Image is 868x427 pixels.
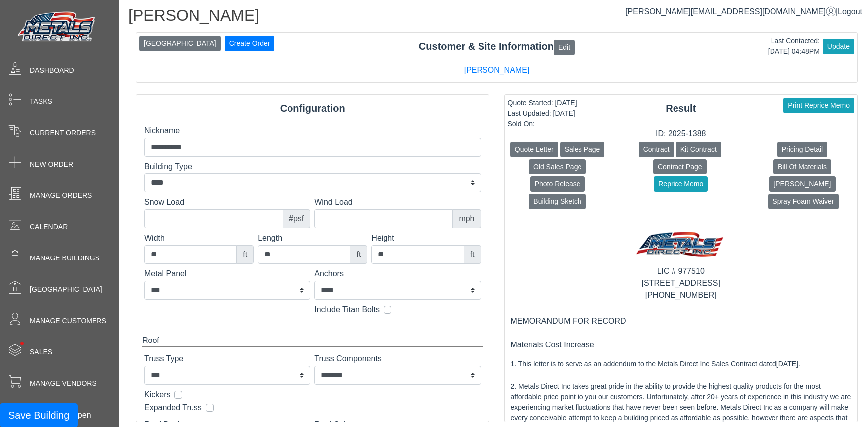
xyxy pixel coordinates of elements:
[144,389,170,401] label: Kickers
[508,98,577,108] div: Quote Started: [DATE]
[314,353,481,365] label: Truss Components
[128,6,865,28] h1: [PERSON_NAME]
[30,222,68,232] span: Calendar
[625,6,862,18] div: |
[783,98,854,113] button: Print Reprice Memo
[30,316,106,326] span: Manage Customers
[314,196,481,208] label: Wind Load
[30,65,74,76] span: Dashboard
[144,196,310,208] label: Snow Load
[776,360,798,368] span: [DATE]
[144,268,310,280] label: Metal Panel
[30,253,99,263] span: Manage Buildings
[314,268,481,280] label: Anchors
[511,339,852,351] div: Materials Cost Increase
[505,128,858,140] div: ID: 2025-1388
[30,159,73,170] span: New Order
[639,142,674,157] button: Contract
[773,159,831,174] button: Bill Of Materials
[144,402,202,414] label: Expanded Truss
[676,142,721,157] button: Kit Contract
[236,245,254,264] div: ft
[283,209,310,228] div: #psf
[139,36,221,51] button: [GEOGRAPHIC_DATA]
[30,378,96,389] span: Manage Vendors
[529,159,586,174] button: Old Sales Page
[769,176,835,192] button: [PERSON_NAME]
[144,232,254,244] label: Width
[30,347,52,357] span: Sales
[144,353,310,365] label: Truss Type
[142,335,483,347] div: Roof
[511,359,852,369] p: 1. This letter is to serve as an addendum to the Metals Direct Inc Sales Contract dated .
[15,9,99,46] img: Metals Direct Inc Logo
[625,7,836,16] a: [PERSON_NAME][EMAIL_ADDRESS][DOMAIN_NAME]
[258,232,367,244] label: Length
[823,39,854,54] button: Update
[632,227,730,265] img: MD logo
[838,7,862,16] span: Logout
[508,108,577,119] div: Last Updated: [DATE]
[30,128,96,138] span: Current Orders
[225,36,275,51] button: Create Order
[464,66,530,74] a: [PERSON_NAME]
[30,190,92,201] span: Manage Orders
[30,284,102,295] span: [GEOGRAPHIC_DATA]
[654,176,708,192] button: Reprice Memo
[144,125,481,137] label: Nickname
[144,161,481,172] label: Building Type
[530,176,585,192] button: Photo Release
[136,101,489,116] div: Configuration
[768,36,820,57] div: Last Contacted: [DATE] 04:48PM
[371,232,481,244] label: Height
[9,328,35,360] span: •
[529,194,586,209] button: Building Sketch
[768,194,838,209] button: Spray Foam Waiver
[464,245,481,264] div: ft
[136,39,857,55] div: Customer & Site Information
[314,304,380,316] label: Include Titan Bolts
[505,101,858,116] div: Result
[508,119,577,129] div: Sold On:
[511,265,852,301] div: LIC # 977510 [STREET_ADDRESS] [PHONE_NUMBER]
[560,142,605,157] button: Sales Page
[510,142,558,157] button: Quote Letter
[452,209,481,228] div: mph
[350,245,367,264] div: ft
[511,315,852,327] div: MEMORANDUM FOR RECORD
[653,159,707,174] button: Contract Page
[777,142,827,157] button: Pricing Detail
[554,40,575,55] button: Edit
[30,96,52,107] span: Tasks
